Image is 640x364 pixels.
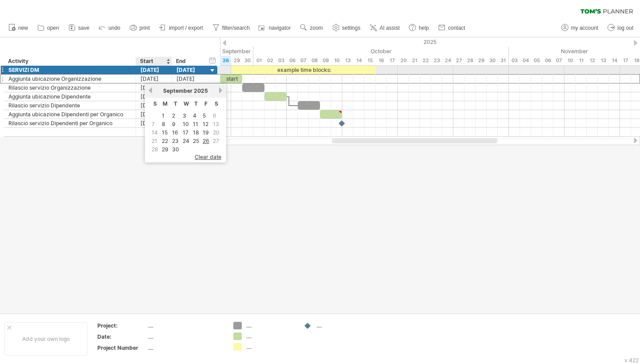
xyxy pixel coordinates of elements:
[153,100,157,107] span: Sunday
[212,137,220,145] span: 27
[136,83,172,92] div: [DATE]
[136,119,172,127] div: [DATE]
[215,100,218,107] span: Saturday
[298,56,309,65] div: Tuesday, 7 October 2025
[148,322,223,329] div: ....
[242,56,253,65] div: Tuesday, 30 September 2025
[220,56,231,65] div: Friday, 26 September 2025
[576,56,587,65] div: Tuesday, 11 November 2025
[310,25,323,31] span: zoom
[257,22,293,34] a: navigator
[202,128,210,137] a: 19
[330,22,363,34] a: settings
[8,75,131,83] div: Aggiunta ubicazione Organizzazione
[419,25,429,31] span: help
[364,56,376,65] div: Wednesday, 15 October 2025
[97,344,146,352] div: Project Number
[151,120,156,128] span: 7
[448,25,465,31] span: contact
[331,56,342,65] div: Friday, 10 October 2025
[564,56,576,65] div: Monday, 10 November 2025
[182,128,189,137] a: 17
[212,120,220,128] span: 13
[171,120,176,128] a: 9
[587,56,598,65] div: Wednesday, 12 November 2025
[276,56,287,65] div: Friday, 3 October 2025
[520,56,531,65] div: Tuesday, 4 November 2025
[192,120,199,128] a: 11
[136,75,172,83] div: [DATE]
[212,128,220,137] span: 20
[136,101,172,110] div: [DATE]
[571,25,598,31] span: my account
[163,100,168,107] span: Monday
[553,56,564,65] div: Friday, 7 November 2025
[212,120,221,128] td: this is a weekend day
[431,56,442,65] div: Thursday, 23 October 2025
[380,25,400,31] span: AI assist
[192,137,200,145] a: 25
[376,56,387,65] div: Thursday, 16 October 2025
[212,111,217,120] span: 6
[194,100,198,107] span: Thursday
[4,322,88,356] div: Add your own logo
[176,57,203,66] div: End
[269,25,291,31] span: navigator
[66,22,92,34] a: save
[97,322,146,329] div: Project:
[264,56,276,65] div: Thursday, 2 October 2025
[246,343,295,351] div: ....
[8,66,131,74] div: SERVIZI DM
[253,47,509,56] div: October 2025
[407,22,432,34] a: help
[509,56,520,65] div: Monday, 3 November 2025
[617,25,633,31] span: log out
[182,111,187,120] a: 3
[151,145,159,154] span: 28
[157,22,206,34] a: import / export
[128,22,152,34] a: print
[8,57,131,66] div: Activity
[174,100,177,107] span: Tuesday
[78,25,89,31] span: save
[161,120,166,128] a: 8
[171,137,180,145] a: 23
[8,119,131,127] div: Rilascio servizio Dipendenti per Organico
[182,137,190,145] a: 24
[172,75,208,83] div: [DATE]
[605,22,636,34] a: log out
[246,322,295,329] div: ....
[192,128,200,137] a: 18
[151,128,159,137] span: 14
[140,57,167,66] div: Start
[464,56,476,65] div: Tuesday, 28 October 2025
[231,56,242,65] div: Monday, 29 September 2025
[624,357,639,364] div: v 422
[409,56,420,65] div: Tuesday, 21 October 2025
[97,333,146,340] div: Date:
[316,322,365,329] div: ....
[194,87,208,94] span: 2025
[298,22,325,34] a: zoom
[161,128,168,137] a: 15
[8,110,131,119] div: Aggiunta ubicazione Dipendenti per Organico
[171,128,179,137] a: 16
[8,92,131,101] div: Aggiunta ubicazione Dipendente
[309,56,320,65] div: Wednesday, 8 October 2025
[453,56,464,65] div: Monday, 27 October 2025
[212,137,221,145] td: this is a weekend day
[531,56,542,65] div: Wednesday, 5 November 2025
[204,100,208,107] span: Friday
[609,56,620,65] div: Friday, 14 November 2025
[246,332,295,340] div: ....
[368,22,402,34] a: AI assist
[342,56,353,65] div: Monday, 13 October 2025
[353,56,364,65] div: Tuesday, 14 October 2025
[161,137,169,145] a: 22
[136,92,172,101] div: [DATE]
[18,25,28,31] span: new
[436,22,468,34] a: contact
[398,56,409,65] div: Monday, 20 October 2025
[620,56,631,65] div: Monday, 17 November 2025
[195,154,221,160] span: clear date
